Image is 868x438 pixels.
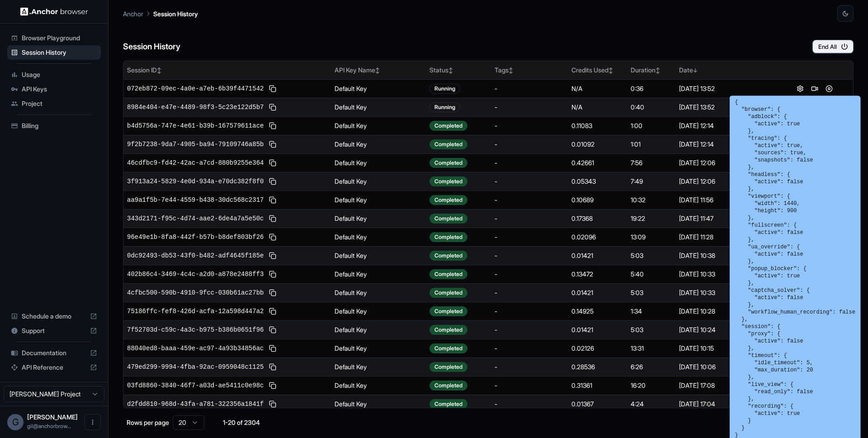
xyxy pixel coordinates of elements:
span: Gil Dankner [27,413,78,421]
div: - [495,381,564,390]
div: Completed [429,195,467,205]
div: 0.14925 [571,307,623,316]
img: Anchor Logo [20,7,88,16]
div: 0.02126 [571,344,623,353]
span: Project [22,99,97,108]
div: 0.02096 [571,233,623,242]
div: Schedule a demo [7,309,101,324]
button: End All [812,40,854,53]
div: Completed [429,325,467,335]
span: ↕ [157,67,161,74]
span: 9f2b7238-9da7-4905-ba94-79109746a85b [127,140,264,149]
div: Completed [429,121,467,131]
td: Default Key [331,172,426,190]
div: [DATE] 11:28 [679,233,773,242]
div: - [495,214,564,223]
td: Default Key [331,79,426,98]
div: - [495,103,564,112]
div: G [7,414,24,430]
div: 10:32 [631,195,671,205]
td: Default Key [331,116,426,135]
span: gil@anchorbrowser.io [27,423,71,429]
div: Session History [7,45,101,60]
div: 1:00 [631,121,671,130]
td: Default Key [331,320,426,339]
div: - [495,325,564,334]
span: 7f52703d-c59c-4a3c-b975-b386b0651f96 [127,325,264,334]
div: [DATE] 10:06 [679,362,773,371]
span: 072eb872-09ec-4a0e-a7eb-6b39f4471542 [127,84,264,93]
div: 19:22 [631,214,671,223]
div: Date [679,66,773,75]
span: ↕ [375,67,380,74]
div: - [495,158,564,167]
div: - [495,307,564,316]
span: ↕ [609,67,613,74]
span: 96e49e1b-8fa8-442f-b57b-b8def803bf26 [127,233,264,242]
div: 5:03 [631,288,671,297]
div: 0.11083 [571,121,623,130]
div: [DATE] 10:38 [679,251,773,260]
div: [DATE] 10:28 [679,307,773,316]
div: - [495,195,564,205]
div: API Key Name [335,66,422,75]
span: Usage [22,70,97,79]
div: 0.01421 [571,325,623,334]
div: [DATE] 11:47 [679,214,773,223]
h6: Session History [123,40,180,53]
div: 7:56 [631,158,671,167]
div: [DATE] 10:33 [679,288,773,297]
div: 6:26 [631,362,671,371]
div: API Keys [7,82,101,96]
div: [DATE] 12:06 [679,177,773,186]
span: 3f913a24-5829-4e0d-934a-e70dc382f8f0 [127,177,264,186]
div: [DATE] 12:14 [679,140,773,149]
div: Support [7,324,101,338]
span: 479ed299-9994-4fba-92ac-0959048c1125 [127,362,264,371]
div: 0.01367 [571,400,623,409]
div: Completed [429,158,467,168]
span: ↕ [509,67,513,74]
div: - [495,121,564,130]
div: - [495,270,564,279]
td: Default Key [331,302,426,320]
div: 0.42661 [571,158,623,167]
span: Schedule a demo [22,312,86,321]
div: 0.05343 [571,177,623,186]
div: API Reference [7,360,101,375]
div: Usage [7,67,101,82]
span: Billing [22,121,97,130]
span: 03fd8860-3840-46f7-a03d-ae5411c0e98c [127,381,264,390]
div: Completed [429,139,467,149]
div: 13:31 [631,344,671,353]
span: d2fdd810-968d-43fa-a781-322356a1841f [127,400,264,409]
div: Completed [429,232,467,242]
div: 16:20 [631,381,671,390]
div: [DATE] 17:04 [679,400,773,409]
div: 0.28536 [571,362,623,371]
td: Default Key [331,135,426,153]
div: Completed [429,306,467,316]
div: Running [429,102,460,112]
div: 4:24 [631,400,671,409]
td: Default Key [331,209,426,228]
div: Completed [429,399,467,409]
td: Default Key [331,190,426,209]
td: Default Key [331,228,426,246]
td: Default Key [331,153,426,172]
td: Default Key [331,265,426,283]
div: 5:03 [631,251,671,260]
span: Support [22,326,86,335]
span: 343d2171-f95c-4d74-aae2-6de4a7a5e50c [127,214,264,223]
div: 1-20 of 2304 [219,418,264,427]
div: [DATE] 13:52 [679,84,773,93]
span: 88040ed8-baaa-459e-ac97-4a93b34856ac [127,344,264,353]
div: Credits Used [571,66,623,75]
div: 5:40 [631,270,671,279]
span: Documentation [22,348,86,357]
div: Running [429,84,460,94]
button: Open menu [85,414,101,430]
span: ↓ [693,67,698,74]
div: 0.01421 [571,251,623,260]
span: API Reference [22,363,86,372]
